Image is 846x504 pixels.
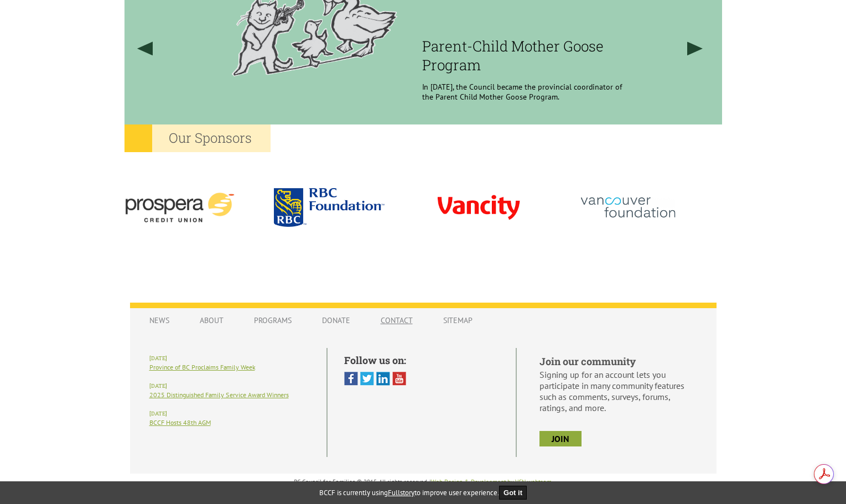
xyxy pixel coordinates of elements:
[432,310,484,331] a: Sitemap
[360,372,374,386] img: Twitter
[573,178,683,236] img: vancouver_foundation-2.png
[149,363,255,371] a: Province of BC Proclaims Family Week
[149,391,289,399] a: 2025 Distinguished Family Service Award Winners
[130,478,717,486] p: BC Council for Families © 2015, All rights reserved. | .
[422,37,624,74] h3: Parent-Child Mother Goose Program
[370,310,424,331] a: Contact
[388,488,414,497] a: Fullstory
[149,382,310,389] h6: [DATE]
[124,178,235,237] img: prospera-4.png
[124,124,271,152] h2: Our Sponsors
[274,188,385,226] img: rbc.png
[149,410,310,417] h6: [DATE]
[149,418,211,427] a: BCCF Hosts 48th AGM
[138,310,180,331] a: News
[243,310,303,331] a: Programs
[539,431,582,446] a: join
[539,355,697,368] h5: Join our community
[539,369,697,413] p: Signing up for an account lets you participate in many community features such as comments, surve...
[344,372,358,386] img: Facebook
[311,310,361,331] a: Donate
[392,372,406,386] img: You Tube
[431,478,552,486] a: Web Design & Development by VCN webteam
[499,486,527,500] button: Got it
[376,372,390,386] img: Linked In
[422,82,624,102] p: In [DATE], the Council became the provincial coordinator of the Parent Child Mother Goose Program.
[344,354,500,367] h5: Follow us on:
[423,176,534,238] img: vancity-3.png
[149,355,310,362] h6: [DATE]
[189,310,235,331] a: About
